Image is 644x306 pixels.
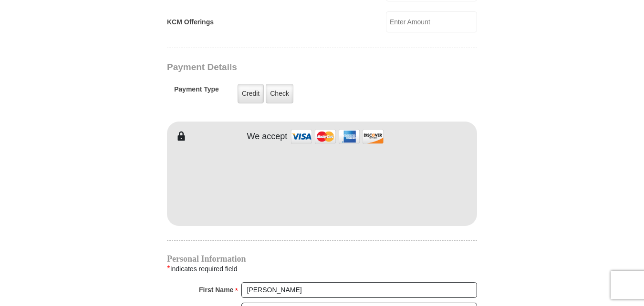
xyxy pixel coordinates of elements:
[167,17,214,27] label: KCM Offerings
[247,132,288,142] h4: We accept
[167,62,410,73] h3: Payment Details
[167,255,477,263] h4: Personal Information
[238,84,264,103] label: Credit
[174,85,219,98] h5: Payment Type
[386,11,477,32] input: Enter Amount
[199,283,233,296] strong: First Name
[290,126,385,147] img: credit cards accepted
[266,84,293,103] label: Check
[167,263,477,275] div: Indicates required field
